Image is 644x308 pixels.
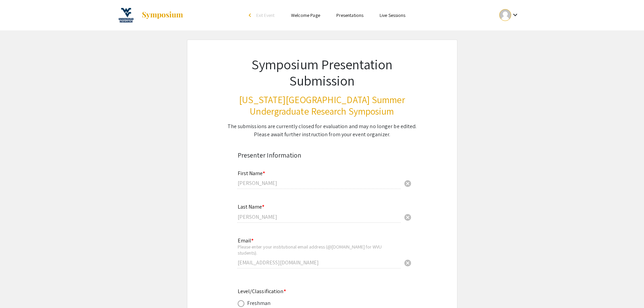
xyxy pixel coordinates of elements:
h1: Symposium Presentation Submission [220,56,424,89]
div: arrow_back_ios [249,13,253,17]
mat-label: Email [238,237,254,244]
div: The submissions are currently closed for evaluation and may no longer be edited. Please await fur... [220,122,424,139]
mat-label: Level/Classification [238,288,286,295]
input: Type Here [238,213,401,220]
button: Clear [401,256,414,269]
span: cancel [404,213,412,221]
button: Clear [401,210,414,224]
iframe: Chat [5,278,29,303]
button: Clear [401,176,414,190]
button: Expand account dropdown [492,7,526,23]
input: Type Here [238,259,401,266]
a: Welcome Page [291,12,320,18]
img: West Virginia University Summer Undergraduate Research Symposium [118,7,135,24]
h3: [US_STATE][GEOGRAPHIC_DATA] Summer Undergraduate Research Symposium [220,94,424,117]
input: Type Here [238,180,401,187]
div: Please enter your institutional email address (@[DOMAIN_NAME] for WVU students). [238,244,401,256]
a: Live Sessions [380,12,405,18]
mat-label: Last Name [238,203,264,210]
div: Presenter Information [238,150,407,160]
div: Freshman [247,299,271,307]
mat-label: First Name [238,170,265,177]
span: cancel [404,259,412,267]
mat-icon: Expand account dropdown [511,11,519,19]
a: West Virginia University Summer Undergraduate Research Symposium [118,7,184,24]
a: Presentations [336,12,363,18]
img: Symposium by ForagerOne [141,11,184,19]
span: Exit Event [256,12,275,18]
span: cancel [404,180,412,188]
